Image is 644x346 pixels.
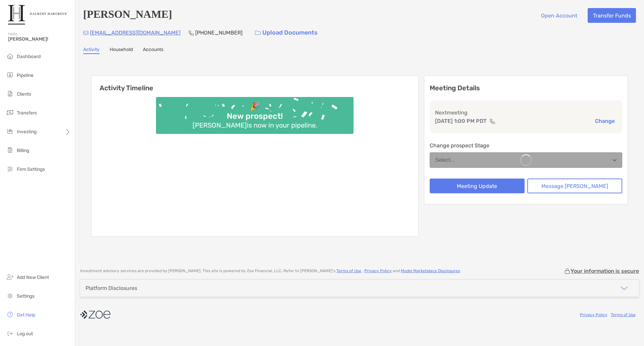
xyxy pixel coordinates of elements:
span: [PERSON_NAME]! [8,36,71,42]
p: [EMAIL_ADDRESS][DOMAIN_NAME] [90,29,180,37]
p: Investment advisory services are provided by [PERSON_NAME] . This site is powered by Zoe Financia... [80,268,461,274]
h6: Activity Timeline [92,76,418,92]
span: Add New Client [17,275,49,280]
img: get-help icon [6,310,14,318]
span: Transfers [17,110,37,116]
span: Billing [17,148,29,153]
img: communication type [489,118,495,124]
div: 🎉 [247,102,263,111]
a: Terms of Use [336,268,361,273]
img: transfers icon [6,108,14,116]
img: add_new_client icon [6,273,14,281]
p: Your information is secure [571,268,639,274]
a: Activity [83,47,100,54]
span: Get Help [17,312,35,318]
p: [PHONE_NUMBER] [195,29,243,37]
a: Household [110,47,133,54]
img: firm-settings icon [6,165,14,173]
a: Privacy Policy [364,268,392,273]
button: Transfer Funds [588,8,636,23]
p: Next meeting [435,108,617,117]
p: [DATE] 1:00 PM PDT [435,117,487,125]
a: Upload Documents [251,26,322,40]
a: Model Marketplace Disclosures [401,268,460,273]
span: Pipeline [17,72,34,78]
p: Meeting Details [430,84,622,92]
span: Dashboard [17,54,41,59]
span: Investing [17,129,37,135]
img: Email Icon [83,31,89,35]
img: billing icon [6,146,14,154]
span: Settings [17,293,35,299]
h4: [PERSON_NAME] [83,8,172,23]
div: [PERSON_NAME] is now in your pipeline. [190,121,320,129]
img: pipeline icon [6,71,14,79]
img: settings icon [6,292,14,300]
img: logout icon [6,329,14,337]
img: clients icon [6,90,14,98]
img: icon arrow [620,284,628,292]
p: Change prospect Stage [430,141,622,150]
span: Log out [17,331,33,337]
img: company logo [80,307,110,322]
button: Message [PERSON_NAME] [527,179,622,193]
a: Privacy Policy [580,312,607,317]
button: Open Account [536,8,582,23]
span: Firm Settings [17,166,45,172]
img: button icon [255,31,261,35]
button: Meeting Update [430,179,525,193]
div: Platform Disclosures [86,285,137,291]
img: investing icon [6,127,14,135]
a: Accounts [143,47,163,54]
img: Phone Icon [189,30,194,36]
span: Clients [17,91,31,97]
img: Zoe Logo [8,3,67,27]
button: Change [593,117,617,125]
a: Terms of Use [611,312,636,317]
div: New prospect! [224,111,285,121]
img: dashboard icon [6,52,14,60]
